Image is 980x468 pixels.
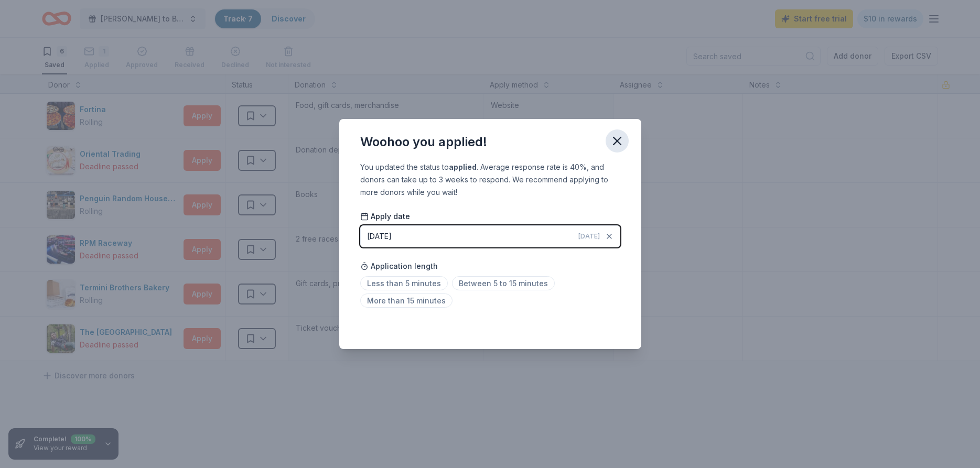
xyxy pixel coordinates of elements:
span: Apply date [360,211,410,222]
b: applied [449,162,477,171]
span: Application length [360,260,438,273]
button: [DATE][DATE] [360,225,620,247]
span: More than 15 minutes [360,293,453,308]
span: Less than 5 minutes [360,276,448,290]
div: Woohoo you applied! [360,134,487,150]
div: You updated the status to . Average response rate is 40%, and donors can take up to 3 weeks to re... [360,161,620,199]
span: Between 5 to 15 minutes [452,276,555,290]
div: [DATE] [367,230,392,243]
span: [DATE] [578,232,600,241]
